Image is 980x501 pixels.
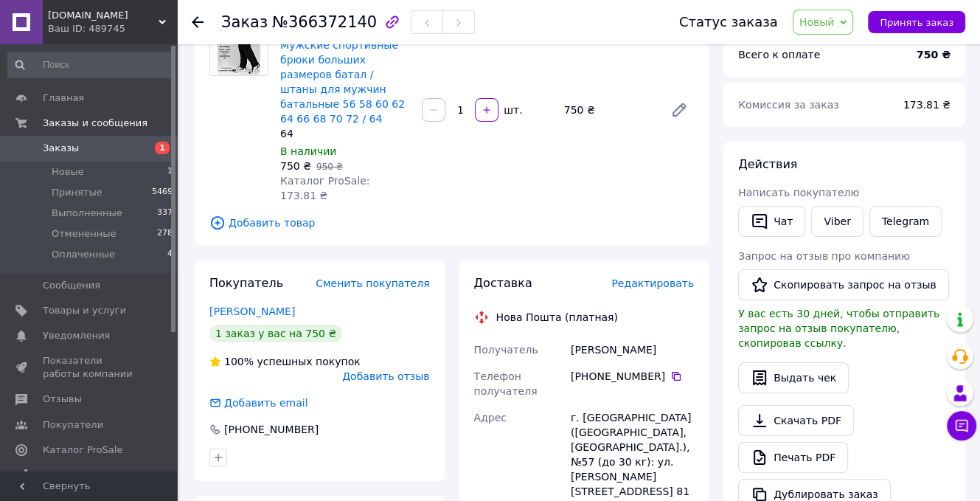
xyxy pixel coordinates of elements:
a: Viber [811,206,863,237]
span: Заказы [43,142,79,155]
span: В наличии [280,145,336,157]
div: Статус заказа [679,15,778,30]
span: 337 [157,207,173,220]
span: Аналитика [43,469,97,482]
div: успешных покупок [209,354,361,369]
span: Новые [52,165,84,179]
span: Телефон получателя [474,370,538,397]
span: Покупатели [43,418,103,432]
div: 750 ₴ [558,100,658,120]
span: Новый [799,16,835,28]
span: Действия [738,157,797,171]
span: Заказы и сообщения [43,117,147,130]
span: Написать покупателю [738,187,859,198]
div: Ваш ID: 489745 [48,22,177,35]
div: [PHONE_NUMBER] [571,369,694,384]
div: [PHONE_NUMBER] [223,422,320,437]
button: Чат с покупателем [947,411,976,440]
span: Принятые [52,186,102,199]
div: Добавить email [223,395,310,410]
span: Доставка [474,276,532,290]
a: Telegram [869,206,942,237]
span: Показатели работы компании [43,354,136,381]
button: Чат [738,206,805,237]
span: №366372140 [272,13,377,31]
span: Отзывы [43,393,82,406]
div: 64 [280,126,410,141]
span: 1 [155,142,170,154]
span: Выполненные [52,207,122,220]
span: Добавить товар [209,215,694,231]
span: Каталог ProSale [43,443,122,457]
span: Товары и услуги [43,304,126,317]
span: Каталог ProSale: 173.81 ₴ [280,175,369,201]
span: Заказ [221,13,268,31]
button: Принять заказ [868,11,965,33]
div: Вернуться назад [192,15,204,30]
div: 1 заказ у вас на 750 ₴ [209,325,342,342]
span: Всего к оплате [738,49,820,61]
input: Поиск [7,52,174,78]
span: Запрос на отзыв про компанию [738,250,910,262]
span: Главная [43,91,84,105]
a: [PERSON_NAME] [209,305,295,317]
a: Печать PDF [738,442,848,473]
a: Мужские спортивные брюки больших размеров батал / штаны для мужчин батальные 56 58 60 62 64 66 68... [280,39,405,125]
img: Мужские спортивные брюки больших размеров батал / штаны для мужчин батальные 56 58 60 62 64 66 68... [218,18,261,75]
button: Скопировать запрос на отзыв [738,269,949,300]
span: Отмененные [52,227,116,241]
span: TEENS.UA [48,9,159,22]
div: [PERSON_NAME] [568,336,697,363]
span: Сообщения [43,279,100,292]
span: Оплаченные [52,248,115,261]
span: Комиссия за заказ [738,99,839,111]
button: Выдать чек [738,362,849,393]
span: Уведомления [43,329,110,342]
span: Добавить отзыв [342,370,429,382]
span: 750 ₴ [280,160,311,172]
span: Покупатель [209,276,283,290]
span: У вас есть 30 дней, чтобы отправить запрос на отзыв покупателю, скопировав ссылку. [738,308,939,349]
div: Нова Пошта (платная) [493,310,622,325]
span: 1 [167,165,173,179]
a: Редактировать [664,95,694,125]
b: 750 ₴ [917,49,951,61]
span: 278 [157,227,173,241]
span: 100% [224,356,254,367]
span: 4 [167,248,173,261]
span: Редактировать [611,277,694,289]
span: 950 ₴ [316,162,343,172]
div: шт. [500,103,524,117]
div: Добавить email [208,395,310,410]
span: Получатель [474,344,538,356]
span: 173.81 ₴ [903,99,951,111]
span: Адрес [474,412,507,424]
a: Скачать PDF [738,405,854,436]
span: Принять заказ [880,17,953,28]
span: Сменить покупателя [316,277,429,289]
span: 5469 [152,186,173,199]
